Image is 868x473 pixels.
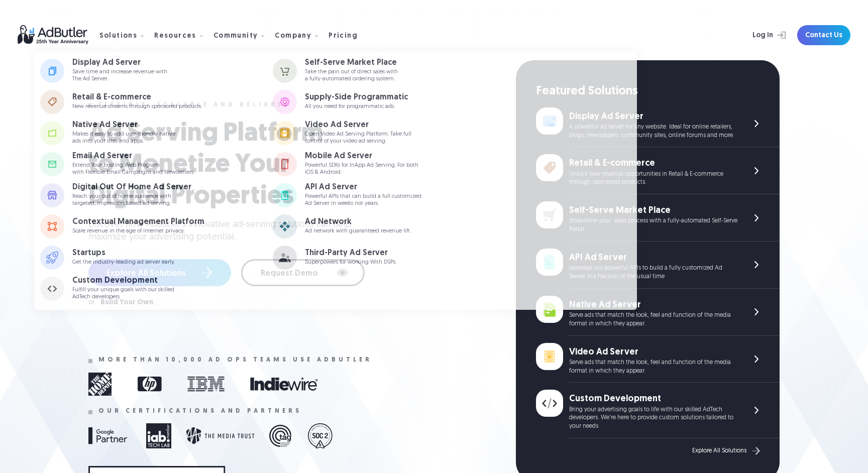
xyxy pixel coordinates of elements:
div: Native Ad Server [569,299,737,311]
p: Extend Your Existing Web Program with Flexible Email Campaigns and Newsletters. [72,162,194,175]
div: Bring your advertising goals to life with our skilled AdTech developers. We're here to provide cu... [569,406,737,431]
div: Retail & E-commerce [569,157,737,170]
a: API Ad Server Powerful APIs that can build a full customizedAd Server in weeks not years. [273,180,505,210]
p: Save time and increase revenue with The Ad Server. [72,69,167,82]
div: Company [275,33,311,40]
div: Native Ad Server [72,121,175,129]
div: Streamline your sales process with a fully-automated Self-Serve Portal [569,217,737,234]
p: Powerful SDKs for InApp Ad Serving. For both iOS & Android. [305,162,418,175]
a: Custom Development Bring your advertising goals to life with our skilled AdTech developers. We're... [536,383,780,438]
div: Contextual Management Platform [72,218,204,226]
a: Self-Serve Market Place Take the pain out of direct sales witha fully-automated ordering system. [273,56,505,86]
div: Mobile Ad Server [305,152,418,160]
a: Display Ad Server A powerful ad server for any website. Ideal for online retailers, blogs, newspa... [536,100,780,148]
div: Pricing [329,33,358,40]
a: Explore All Solutions [692,444,763,457]
div: Retail & E-commerce [72,93,202,101]
a: Supply-Side Programmatic All you need for programmatic ads. [273,87,505,117]
p: Powerful APIs that can build a full customized Ad Server in weeks not years. [305,193,421,206]
div: Our certifications and partners [98,408,302,415]
a: Native Ad Server Serve ads that match the look, feel and function of the media format in which th... [536,289,780,336]
p: Open Video Ad Serving Platform. Take full control of your video ad serving. [305,131,411,144]
p: All you need for programmatic ads. [305,103,408,110]
a: Retail & E-commerce New revenue streams through sponsored products. [40,87,272,117]
div: Featured Solutions [536,83,780,100]
p: Get the industry-leading ad server early. [72,259,175,266]
a: Pricing [329,31,366,40]
div: Custom Development [569,393,737,405]
div: Video Ad Server [305,121,411,129]
a: Email Ad Server Extend Your Existing Web Programwith Flexible Email Campaigns and Newsletters. [40,149,272,179]
a: Digital Out Of Home Ad Server Reach your out of home audience withtargeted, impression based ad-s... [40,180,272,210]
a: Native Ad Server Makes it easy to add user-friendly nativeads into your sites and apps. [40,118,272,148]
a: Display Ad Server Save time and increase revenue withThe Ad Server. [40,56,272,86]
p: Ad network with guaranteed revenue lift. [305,228,411,234]
a: Startups Get the industry-leading ad server early. [40,243,272,273]
a: Mobile Ad Server Powerful SDKs for InApp Ad Serving. For bothiOS & Android. [273,149,505,179]
div: Community [213,33,258,40]
div: Third-Party Ad Server [305,249,396,257]
div: Display Ad Server [72,59,167,67]
div: More than 10,000 ad ops teams use adbutler [98,357,372,364]
div: Explore All Solutions [692,447,746,454]
p: Superpowers for working With DSPs. [305,259,396,266]
p: Scale revenue in the age of internet privacy. [72,228,204,234]
a: API Ad Server Leverage our powerful APIs to build a fully customized Ad Server in a fraction of t... [536,242,780,289]
p: Take the pain out of direct sales with a fully-automated ordering system. [305,69,398,82]
a: Retail & E-commerce Unlock new revenue opportunities in Retail & E-commerce through sponsored pro... [536,147,780,194]
div: Serve ads that match the look, feel and function of the media format in which they appear. [569,359,737,376]
a: Video Ad Server Open Video Ad Serving Platform. Take fullcontrol of your video ad serving. [273,118,505,148]
a: Contact Us [797,25,850,45]
a: Third-Party Ad Server Superpowers for working With DSPs. [273,243,505,273]
div: Display Ad Server [569,110,737,123]
div: A powerful ad server for any website. Ideal for online retailers, blogs, newspapers, community si... [569,123,737,140]
a: Custom Development Fulfill your unique goals with our skilledAdTech developers. [40,274,272,304]
a: Contextual Management Platform Scale revenue in the age of internet privacy. [40,211,272,242]
div: Leverage our powerful APIs to build a fully customized Ad Server in a fraction of the usual time [569,264,737,281]
div: Solutions [99,33,138,40]
a: Ad Network Ad network with guaranteed revenue lift. [273,211,505,242]
a: Video Ad Server Serve ads that match the look, feel and function of the media format in which the... [536,336,780,383]
div: Unlock new revenue opportunities in Retail & E-commerce through sponsored products. [569,170,737,187]
div: Startups [72,249,175,257]
div: Serve ads that match the look, feel and function of the media format in which they appear. [569,311,737,328]
div: API Ad Server [305,183,421,191]
div: Supply-Side Programmatic [305,93,408,101]
div: Video Ad Server [569,346,737,359]
div: API Ad Server [569,252,737,264]
div: Self-Serve Market Place [305,59,398,67]
a: Log In [726,25,791,45]
p: Makes it easy to add user-friendly native ads into your sites and apps. [72,131,175,144]
p: Reach your out of home audience with targeted, impression based ad-serving. [72,193,191,206]
div: Email Ad Server [72,152,194,160]
div: Digital Out Of Home Ad Server [72,183,191,191]
div: Custom Development [72,277,174,285]
p: Fulfill your unique goals with our skilled AdTech developers. [72,287,174,300]
div: Resources [154,33,196,40]
div: Self-Serve Market Place [569,204,737,217]
div: Ad Network [305,218,411,226]
p: New revenue streams through sponsored products. [72,103,202,110]
a: Self-Serve Market Place Streamline your sales process with a fully-automated Self-Serve Portal [536,194,780,242]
